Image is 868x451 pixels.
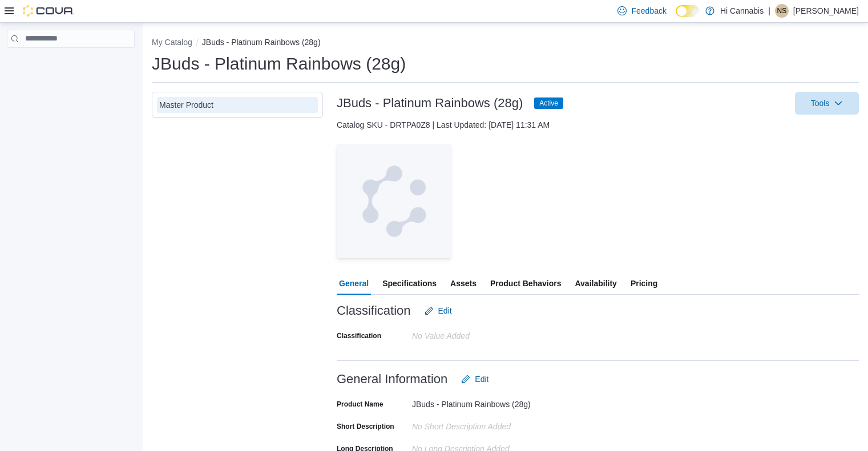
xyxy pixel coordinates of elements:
h3: JBuds - Platinum Rainbows (28g) [337,96,523,110]
button: My Catalog [152,38,192,47]
div: No Short Description added [412,417,565,431]
div: JBuds - Platinum Rainbows (28g) [412,395,565,409]
button: JBuds - Platinum Rainbows (28g) [202,38,321,47]
h3: General Information [337,372,447,386]
span: Feedback [631,5,666,17]
img: Image for Cova Placeholder [337,144,451,258]
input: Dark Mode [676,5,700,17]
span: General [339,272,369,295]
p: | [768,4,770,18]
span: Specifications [382,272,437,295]
button: Edit [457,368,493,391]
span: Availability [575,272,616,295]
div: No value added [412,327,565,340]
span: Pricing [631,272,657,295]
span: Active [539,98,558,108]
button: Tools [795,92,859,115]
h3: Classification [337,304,411,318]
nav: Complex example [7,50,135,78]
span: Edit [438,305,452,316]
label: Short Description [337,422,394,431]
h1: JBuds - Platinum Rainbows (28g) [152,52,406,75]
nav: An example of EuiBreadcrumbs [152,36,859,50]
p: Hi Cannabis [720,4,764,18]
span: NS [777,4,787,18]
button: Edit [420,299,457,322]
span: Active [534,97,563,109]
p: [PERSON_NAME] [793,4,859,18]
div: Master Product [159,99,316,111]
label: Classification [337,331,381,340]
label: Product Name [337,400,383,409]
div: Nicole Sunderman [775,4,789,18]
div: Catalog SKU - DRTPA0Z8 | Last Updated: [DATE] 11:31 AM [337,119,859,131]
span: Product Behaviors [490,272,561,295]
span: Tools [811,97,830,109]
span: Edit [475,373,488,385]
img: Cova [23,5,74,17]
span: Assets [450,272,477,295]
